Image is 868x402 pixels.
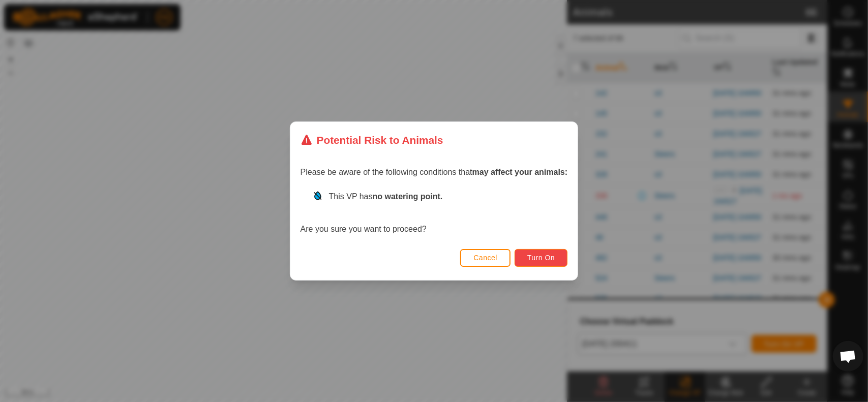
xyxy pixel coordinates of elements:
div: Open chat [833,341,863,372]
span: Cancel [473,254,497,262]
strong: no watering point. [373,192,443,201]
span: Turn On [527,254,555,262]
span: Please be aware of the following conditions that [301,168,568,176]
button: Turn On [515,249,567,267]
span: This VP has [329,192,443,201]
strong: may affect your animals: [472,168,568,176]
div: Potential Risk to Animals [301,132,443,148]
button: Cancel [460,249,511,267]
div: Are you sure you want to proceed? [301,191,568,235]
